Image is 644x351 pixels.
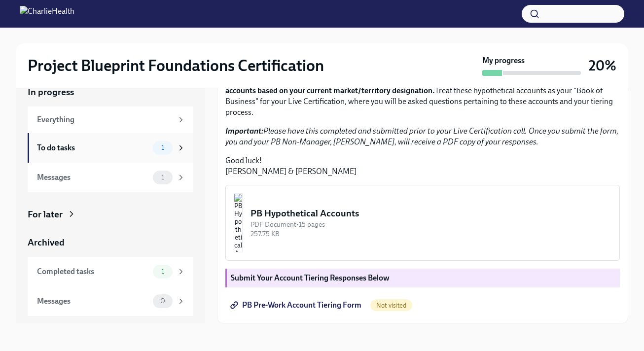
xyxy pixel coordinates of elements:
[28,86,193,99] a: In progress
[28,208,63,221] div: For later
[37,296,149,307] div: Messages
[482,55,525,66] strong: My progress
[225,185,620,261] button: PB Hypothetical AccountsPDF Document•15 pages257.75 KB
[37,142,149,153] div: To do tasks
[250,220,611,229] div: PDF Document • 15 pages
[225,155,620,177] p: Good luck! [PERSON_NAME] & [PERSON_NAME]
[232,300,361,310] span: PB Pre-Work Account Tiering Form
[231,273,390,282] strong: Submit Your Account Tiering Responses Below
[28,56,324,75] h2: Project Blueprint Foundations Certification
[589,57,616,74] h3: 20%
[28,286,193,316] a: Messages0
[250,207,611,220] div: PB Hypothetical Accounts
[37,266,149,277] div: Completed tasks
[28,236,193,249] a: Archived
[234,193,243,252] img: PB Hypothetical Accounts
[155,144,170,151] span: 1
[28,208,193,221] a: For later
[250,229,611,239] div: 257.75 KB
[37,172,149,183] div: Messages
[155,268,170,275] span: 1
[28,106,193,133] a: Everything
[225,74,620,118] p: In preparation for your Project Blueprint Live Certification, please take the time to Treat these...
[28,133,193,163] a: To do tasks1
[28,163,193,192] a: Messages1
[154,297,171,305] span: 0
[370,302,412,309] span: Not visited
[37,114,173,125] div: Everything
[225,295,368,315] a: PB Pre-Work Account Tiering Form
[20,6,74,22] img: CharlieHealth
[225,126,263,136] strong: Important:
[225,126,618,146] em: Please have this completed and submitted prior to your Live Certification call. Once you submit t...
[155,174,170,181] span: 1
[28,257,193,286] a: Completed tasks1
